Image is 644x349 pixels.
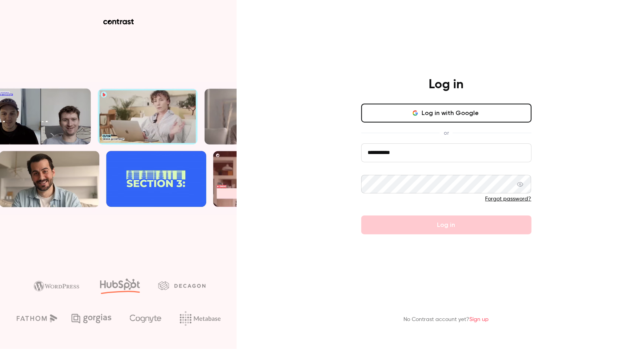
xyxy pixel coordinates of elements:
[485,196,532,202] a: Forgot password?
[440,129,453,137] span: or
[470,317,489,322] a: Sign up
[404,316,489,324] p: No Contrast account yet?
[158,281,205,290] img: decagon
[429,77,464,93] h4: Log in
[361,104,532,123] button: Log in with Google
